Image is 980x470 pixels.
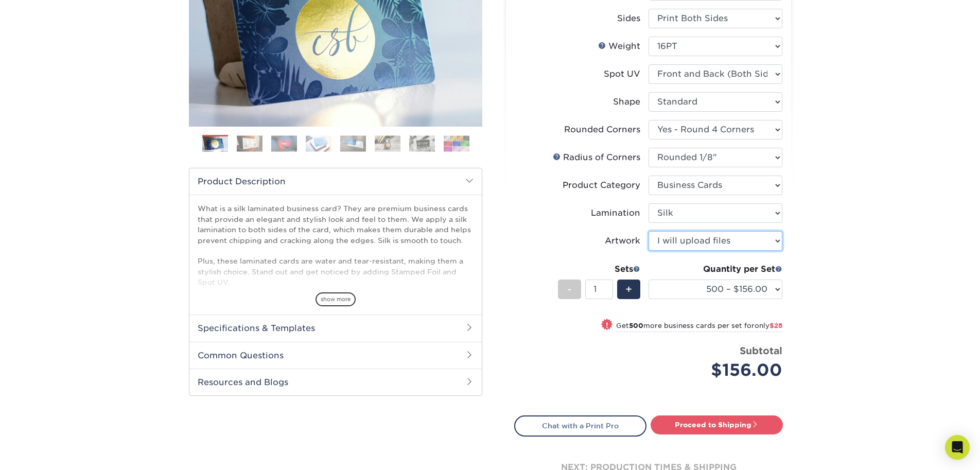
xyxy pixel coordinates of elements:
div: Spot UV [604,68,640,80]
div: Artwork [605,235,640,247]
img: Business Cards 02 [237,135,262,151]
div: Sides [617,12,640,25]
div: Shape [613,96,640,108]
iframe: Google Customer Reviews [3,439,87,466]
div: Sets [558,263,640,275]
img: Business Cards 05 [340,135,366,151]
img: Business Cards 03 [271,135,297,151]
div: Lamination [591,207,640,219]
h2: Resources and Blogs [189,369,482,395]
img: Business Cards 04 [306,135,331,151]
img: Business Cards 08 [444,135,469,151]
p: What is a silk laminated business card? They are premium business cards that provide an elegant a... [198,203,474,371]
h2: Product Description [189,168,482,195]
h2: Specifications & Templates [189,315,482,341]
div: Radius of Corners [553,151,640,164]
a: Chat with a Print Pro [514,415,646,436]
span: show more [316,292,356,306]
a: Proceed to Shipping [651,415,783,434]
span: - [567,282,572,297]
div: Quantity per Set [649,263,782,275]
img: Business Cards 01 [202,131,228,157]
img: Business Cards 06 [375,135,400,151]
div: $156.00 [656,358,782,382]
span: ! [606,320,608,330]
h2: Common Questions [189,342,482,369]
span: + [625,282,632,297]
div: Open Intercom Messenger [945,435,970,460]
div: Weight [598,40,640,53]
img: Business Cards 07 [409,135,435,151]
strong: 500 [629,322,643,329]
span: only [755,322,782,329]
div: Product Category [563,179,640,192]
strong: Subtotal [740,345,782,356]
span: $28 [769,322,782,329]
small: Get more business cards per set for [616,322,782,332]
div: Rounded Corners [564,124,640,136]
